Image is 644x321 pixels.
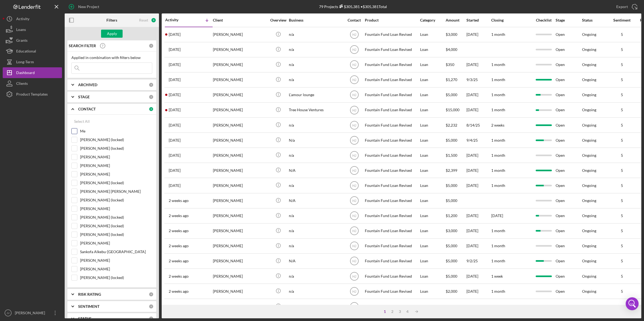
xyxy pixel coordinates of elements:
div: Loan [420,194,445,208]
span: $5,000 [446,243,457,248]
span: $4,000 [446,47,457,52]
time: 1 month [491,228,505,233]
div: n/a [289,118,343,132]
div: n/a [289,284,343,298]
div: [DATE] [466,209,491,223]
div: Fountain Fund Loan Revised [365,27,419,42]
div: Fountain Fund Loan Revised [365,118,419,132]
div: 0 [149,95,154,99]
div: 5 [608,244,635,248]
button: Clients [3,78,62,89]
div: Open Intercom Messenger [626,297,639,310]
div: 0 [149,304,154,309]
time: 2025-09-10 14:06 [169,138,181,142]
span: $5,000 [446,183,457,188]
time: 1 month [491,138,505,142]
div: Open [556,148,581,162]
div: Open [556,43,581,57]
span: $3,000 [446,228,457,233]
div: n/a [289,178,343,193]
div: [DATE] [466,299,491,313]
div: Fountain Fund Loan Revised [365,58,419,72]
time: 2025-09-02 14:53 [169,289,189,294]
time: 1 month [491,77,505,82]
div: 5 [608,259,635,263]
div: Loan [420,254,445,268]
div: [PERSON_NAME] [213,43,267,57]
div: Loans [16,24,26,36]
div: Status [582,18,608,22]
div: Activity [165,18,189,22]
time: 2025-09-03 14:49 [169,244,189,248]
div: [PERSON_NAME] [213,73,267,87]
div: [PERSON_NAME] [213,58,267,72]
label: [PERSON_NAME] (locked) [80,137,152,142]
time: 2025-09-05 19:19 [169,198,189,203]
div: [PERSON_NAME] [213,254,267,268]
div: 5 [608,32,635,37]
div: [PERSON_NAME] [213,118,267,132]
div: Fountain Fund Loan Revised [365,299,419,313]
div: Fountain Fund Loan Revised [365,284,419,298]
span: $2,000 [446,289,457,294]
label: [PERSON_NAME] (locked) [80,146,152,151]
div: Ongoing [582,32,596,37]
div: Fountain Fund Loan Revised [365,254,419,268]
div: Open [556,178,581,193]
div: n/a [289,73,343,87]
div: N/a [289,133,343,147]
div: Grants [16,35,27,47]
div: Open [556,58,581,72]
button: Apply [101,30,123,38]
a: Loans [3,24,62,35]
div: Ongoing [582,168,596,173]
a: Product Templates [3,89,62,100]
text: HJ [352,259,356,263]
div: Loan [420,58,445,72]
div: Fountain Fund Loan Revised [365,239,419,253]
div: Fountain Fund Loan Revised [365,269,419,283]
div: [PERSON_NAME] [213,163,267,177]
div: 5 [608,93,635,97]
text: HJ [352,289,356,293]
div: Loan [420,27,445,42]
div: [DATE] [466,148,491,162]
div: Stage [556,18,581,22]
div: Ongoing [582,244,596,248]
div: Fountain Fund Loan Revised [365,73,419,87]
div: Export [616,1,628,12]
div: Category [420,18,445,22]
div: 5 [608,78,635,82]
time: 2025-09-15 13:11 [169,62,181,67]
span: $3,000 [446,32,457,37]
span: $5,000 [446,138,457,142]
div: 5 [608,168,635,173]
label: [PERSON_NAME] (locked) [80,180,152,186]
time: 2025-09-10 13:10 [169,153,181,158]
time: 1 month [491,243,505,248]
div: N/A [289,163,343,177]
div: 5 [608,47,635,52]
label: [PERSON_NAME] (locked) [80,275,152,280]
div: [PERSON_NAME] [213,178,267,193]
div: [PERSON_NAME] [213,299,267,313]
div: [DATE] [466,27,491,42]
div: Educational [16,46,36,58]
div: Fountain Fund Loan Revised [365,178,419,193]
div: Open [556,88,581,102]
div: Select All [74,116,90,127]
time: 1 month [491,62,505,67]
div: [PERSON_NAME] [213,148,267,162]
div: Open [556,239,581,253]
a: Grants [3,35,62,46]
button: Export [611,1,641,12]
time: [DATE] [491,213,503,218]
text: HJ [352,138,356,142]
label: [PERSON_NAME] [80,163,152,168]
time: 2025-09-15 13:36 [169,47,181,52]
time: 2 weeks [491,123,504,127]
div: Loan [420,88,445,102]
div: Fountain Fund Loan Revised [365,148,419,162]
